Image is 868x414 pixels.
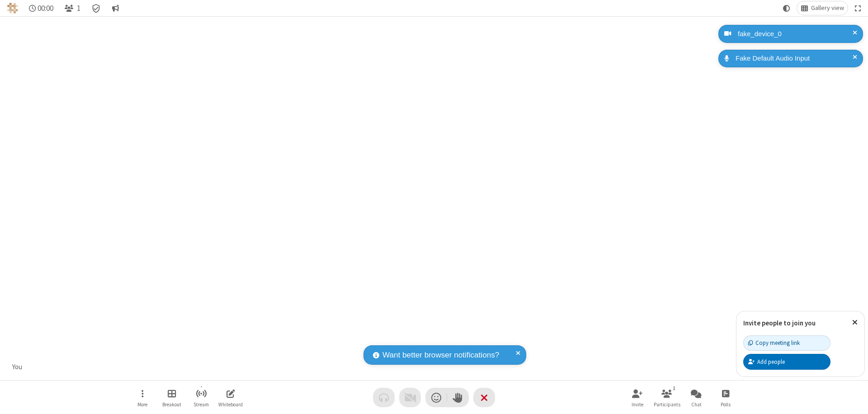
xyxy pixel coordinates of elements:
[77,4,80,13] span: 1
[88,1,105,15] div: Meeting details Encryption enabled
[743,335,830,351] button: Copy meeting link
[721,402,731,407] span: Polls
[162,402,181,407] span: Breakout
[748,339,800,347] div: Copy meeting link
[712,385,739,410] button: Open poll
[653,385,680,410] button: Open participant list
[38,4,53,13] span: 00:00
[683,385,710,410] button: Open chat
[25,1,57,15] div: Timer
[743,354,830,369] button: Add people
[624,385,651,410] button: Invite participants (⌘+Shift+I)
[218,402,243,407] span: Whiteboard
[193,402,209,407] span: Stream
[851,1,865,15] button: Fullscreen
[732,53,856,64] div: Fake Default Audio Input
[654,402,680,407] span: Participants
[61,1,84,15] button: Open participant list
[129,385,156,410] button: Open menu
[137,402,147,407] span: More
[691,402,702,407] span: Chat
[797,1,848,15] button: Change layout
[9,362,26,372] div: You
[447,388,469,407] button: Raise hand
[373,388,395,407] button: Audio problem - check your Internet connection or call by phone
[735,29,856,39] div: fake_device_0
[811,5,844,12] span: Gallery view
[188,385,215,410] button: Start streaming
[382,349,499,361] span: Want better browser notifications?
[670,384,678,392] div: 1
[632,402,643,407] span: Invite
[743,319,816,327] label: Invite people to join you
[473,388,495,407] button: End or leave meeting
[779,1,794,15] button: Using system theme
[399,388,421,407] button: Video
[217,385,244,410] button: Open shared whiteboard
[108,1,123,15] button: Conversation
[425,388,447,407] button: Send a reaction
[158,385,185,410] button: Manage Breakout Rooms
[845,311,864,334] button: Close popover
[7,3,18,14] img: QA Selenium DO NOT DELETE OR CHANGE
